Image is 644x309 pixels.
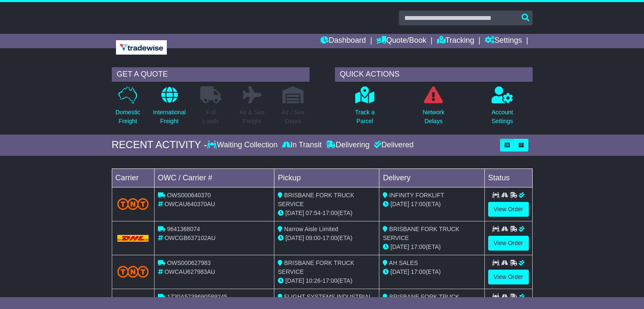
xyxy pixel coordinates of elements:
[323,210,337,216] span: 17:00
[167,192,211,199] span: OWS000640370
[390,201,409,207] span: [DATE]
[278,293,372,309] span: FLIGHT SYSTEMS INDUSTRIAL PRODUCTS
[112,168,154,187] td: Carrier
[355,86,375,130] a: Track aParcel
[280,141,324,150] div: In Transit
[411,201,426,207] span: 17:00
[485,34,522,48] a: Settings
[285,235,304,241] span: [DATE]
[323,277,337,284] span: 17:00
[323,235,337,241] span: 17:00
[390,243,409,250] span: [DATE]
[112,67,310,82] div: GET A QUOTE
[423,108,444,126] p: Network Delays
[164,235,216,241] span: OWCGB637102AU
[389,192,444,199] span: INFINITY FORKLIFT
[437,34,474,48] a: Tracking
[411,268,426,275] span: 17:00
[167,259,211,266] span: OWS000627983
[285,277,304,284] span: [DATE]
[306,210,321,216] span: 07:54
[116,108,140,126] p: Domestic Freight
[492,108,513,126] p: Account Settings
[239,108,264,126] p: Air & Sea Freight
[488,270,529,284] a: View Order
[278,192,354,207] span: BRISBANE FORK TRUCK SERVICE
[167,293,227,300] span: 1Z30A5738690589245
[411,243,426,250] span: 17:00
[117,235,149,242] img: DHL.png
[278,276,376,285] div: - (ETA)
[379,168,484,187] td: Delivery
[491,86,514,130] a: AccountSettings
[383,226,459,241] span: BRISBANE FORK TRUCK SERVICE
[207,141,279,150] div: Waiting Collection
[285,210,304,216] span: [DATE]
[383,243,481,251] div: (ETA)
[115,86,141,130] a: DomesticFreight
[390,268,409,275] span: [DATE]
[167,226,200,232] span: 9641368074
[488,202,529,217] a: View Order
[278,234,376,243] div: - (ETA)
[306,277,321,284] span: 10:26
[321,34,366,48] a: Dashboard
[164,201,215,207] span: OWCAU640370AU
[153,108,185,126] p: International Freight
[274,168,379,187] td: Pickup
[383,293,459,309] span: BRISBANE FORK TRUCK SERVICE
[117,198,149,210] img: TNT_Domestic.png
[372,141,414,150] div: Delivered
[278,209,376,218] div: - (ETA)
[389,259,418,266] span: AH SALES
[488,236,529,251] a: View Order
[335,67,533,82] div: QUICK ACTIONS
[355,108,375,126] p: Track a Parcel
[200,108,221,126] p: Full Loads
[154,168,274,187] td: OWC / Carrier #
[484,168,532,187] td: Status
[278,259,354,275] span: BRISBANE FORK TRUCK SERVICE
[376,34,426,48] a: Quote/Book
[284,226,338,232] span: Narrow Aisle Limited
[117,266,149,277] img: TNT_Domestic.png
[324,141,372,150] div: Delivering
[112,139,207,151] div: RECENT ACTIVITY -
[152,86,186,130] a: InternationalFreight
[383,268,481,276] div: (ETA)
[282,108,304,126] p: Air / Sea Depot
[164,268,215,275] span: OWCAU627983AU
[306,235,321,241] span: 09:00
[422,86,445,130] a: NetworkDelays
[383,200,481,209] div: (ETA)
